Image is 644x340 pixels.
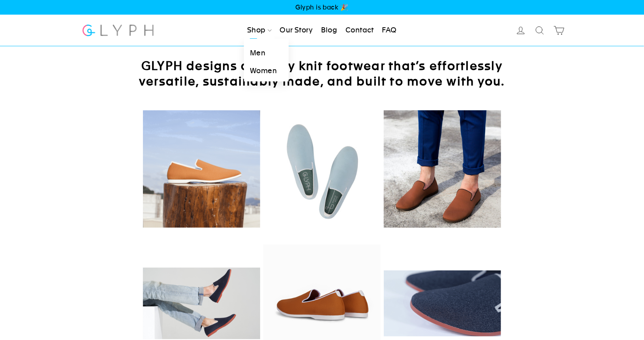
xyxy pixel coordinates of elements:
a: Shop [244,22,275,39]
a: Women [244,62,289,80]
ul: Primary [244,22,400,39]
a: Our Story [276,22,316,39]
img: Glyph [81,20,155,41]
a: Contact [342,22,377,39]
a: FAQ [379,22,400,39]
h2: GLYPH designs digitally knit footwear that’s effortlessly versatile, sustainably made, and built ... [125,58,520,89]
a: Blog [318,22,341,39]
a: Men [244,44,289,62]
iframe: Glyph - Referral program [633,136,644,204]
